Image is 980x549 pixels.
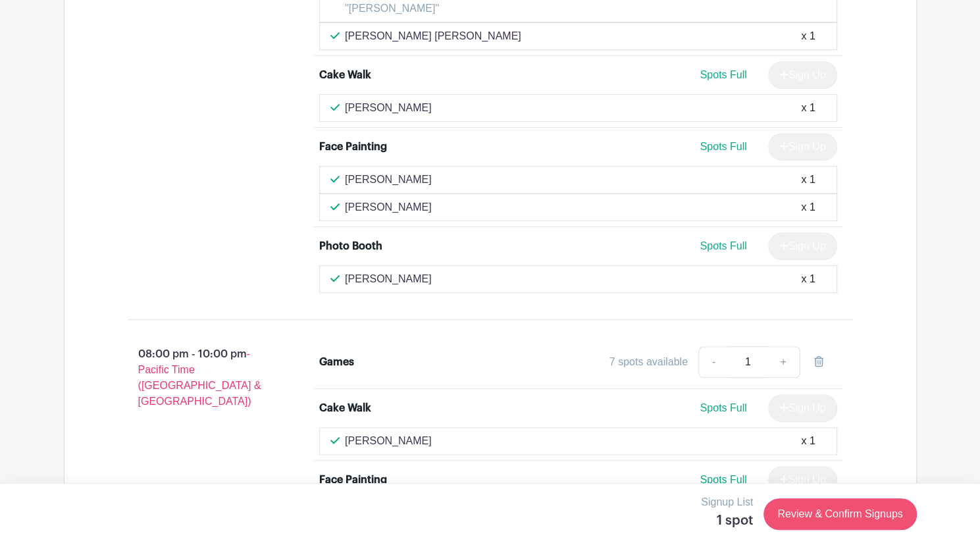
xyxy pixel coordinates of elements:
[345,172,432,188] p: [PERSON_NAME]
[801,199,815,215] div: x 1
[345,1,439,16] p: "[PERSON_NAME]"
[801,271,815,287] div: x 1
[319,139,387,155] div: Face Painting
[801,433,815,449] div: x 1
[319,67,371,83] div: Cake Walk
[345,199,432,215] p: [PERSON_NAME]
[701,513,753,529] h5: 1 spot
[319,400,371,416] div: Cake Walk
[700,69,746,80] span: Spots Full
[801,28,815,44] div: x 1
[319,354,354,370] div: Games
[700,474,746,485] span: Spots Full
[345,100,432,116] p: [PERSON_NAME]
[609,354,688,370] div: 7 spots available
[801,100,815,116] div: x 1
[801,172,815,188] div: x 1
[345,271,432,287] p: [PERSON_NAME]
[107,341,299,415] p: 08:00 pm - 10:00 pm
[698,346,729,378] a: -
[700,141,746,152] span: Spots Full
[319,472,387,488] div: Face Painting
[345,433,432,449] p: [PERSON_NAME]
[700,402,746,413] span: Spots Full
[701,494,753,510] p: Signup List
[345,28,521,44] p: [PERSON_NAME] [PERSON_NAME]
[763,498,916,530] a: Review & Confirm Signups
[767,346,800,378] a: +
[319,238,382,254] div: Photo Booth
[700,240,746,251] span: Spots Full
